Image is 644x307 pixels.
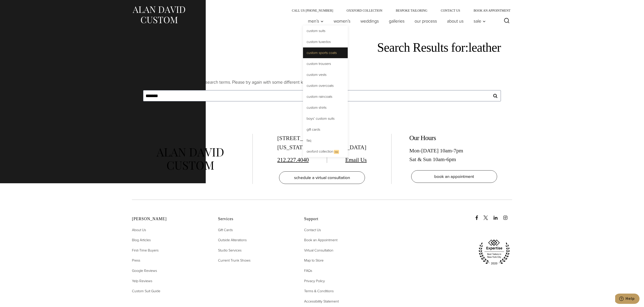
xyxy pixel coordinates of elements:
span: leather [468,41,501,54]
a: Custom Raincoats [303,91,348,102]
img: expertise, best tailors in new york city 2020 [476,238,512,266]
a: Yelp Reviews [132,278,152,284]
a: Our Process [410,17,442,26]
a: x/twitter [483,211,492,220]
span: Blog Articles [132,237,151,243]
a: Accessibility Statement [304,298,339,304]
a: Press [132,258,140,263]
span: Press [132,258,140,263]
span: Privacy Policy [304,278,325,284]
span: Google Reviews [132,268,157,273]
nav: Primary Navigation [303,17,488,26]
nav: Secondary Navigation [285,9,512,12]
span: Yelp Reviews [132,278,152,284]
span: Accessibility Statement [304,299,339,304]
a: Book an Appointment [304,237,337,243]
a: 212.227.4040 [277,157,309,163]
a: Facebook [475,211,483,220]
span: First-Time Buyers [132,248,159,253]
a: FAQs [304,268,312,274]
a: Contact Us [304,227,321,233]
a: Custom Suit Guide [132,288,160,294]
h1: Search Results for: [143,40,501,55]
a: weddings [356,17,384,26]
h2: [PERSON_NAME] [132,217,207,222]
a: Gift Cards [218,227,233,233]
a: Outside Alterations [218,237,247,243]
a: Studio Services [218,247,241,253]
a: Virtual Consultation [304,247,333,253]
a: Map to Store [304,258,324,263]
h2: Our Hours [409,134,499,142]
a: Custom Tuxedos [303,36,348,47]
span: Map to Store [304,258,324,263]
a: FAQ [303,135,348,146]
a: instagram [503,211,512,220]
a: Book an Appointment [467,9,512,12]
button: Sale sub menu toggle [469,17,488,26]
img: alan david custom [157,148,224,170]
a: Call Us [PHONE_NUMBER] [285,9,340,12]
span: book an appointment [434,173,474,180]
h2: Services [218,217,293,222]
button: View Search Form [501,16,512,26]
span: Current Trunk Shows [218,258,250,263]
a: book an appointment [411,170,497,183]
a: Boys’ Custom Suits [303,113,348,124]
iframe: Opens a widget where you can chat to one of our agents [615,294,640,305]
span: Terms & Conditions [304,288,334,294]
span: schedule a virtual consultation [294,174,350,181]
a: Current Trunk Shows [218,258,250,263]
a: About Us [132,227,146,233]
a: Email Us [345,157,367,163]
div: Mon-[DATE] 10am-7pm Sat & Sun 10am-6pm [409,146,499,164]
span: New [334,150,339,154]
a: Blog Articles [132,237,151,243]
a: Gift Cards [303,124,348,135]
a: Custom Sports Coats [303,47,348,58]
nav: Services Footer Nav [218,227,293,263]
span: Book an Appointment [304,237,337,243]
a: Custom Shirts [303,102,348,113]
a: linkedin [493,211,502,220]
a: schedule a virtual consultation [279,171,365,184]
a: Oxxford CollectionNew [303,146,348,157]
nav: Alan David Footer Nav [132,227,207,294]
span: Custom Suit Guide [132,288,160,294]
a: Custom Vests [303,69,348,80]
a: First-Time Buyers [132,247,159,253]
a: About Us [442,17,469,26]
a: Custom Suits [303,26,348,36]
nav: Support Footer Nav [304,227,379,304]
a: Google Reviews [132,268,157,274]
div: [STREET_ADDRESS] [US_STATE][GEOGRAPHIC_DATA] [277,134,367,152]
a: Contact Us [434,9,467,12]
a: Women’s [329,17,356,26]
a: Galleries [384,17,410,26]
a: Privacy Policy [304,278,325,284]
a: Terms & Conditions [304,288,334,294]
a: Custom Trousers [303,58,348,69]
a: Bespoke Tailoring [389,9,434,12]
span: FAQs [304,268,312,273]
a: Oxxford Collection [340,9,389,12]
button: Child menu of Men’s [303,17,329,26]
img: Alan David Custom [132,5,186,25]
span: Virtual Consultation [304,248,333,253]
a: Custom Overcoats [303,80,348,91]
h2: Support [304,217,379,222]
span: Outside Alterations [218,237,247,243]
span: Studio Services [218,248,241,253]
